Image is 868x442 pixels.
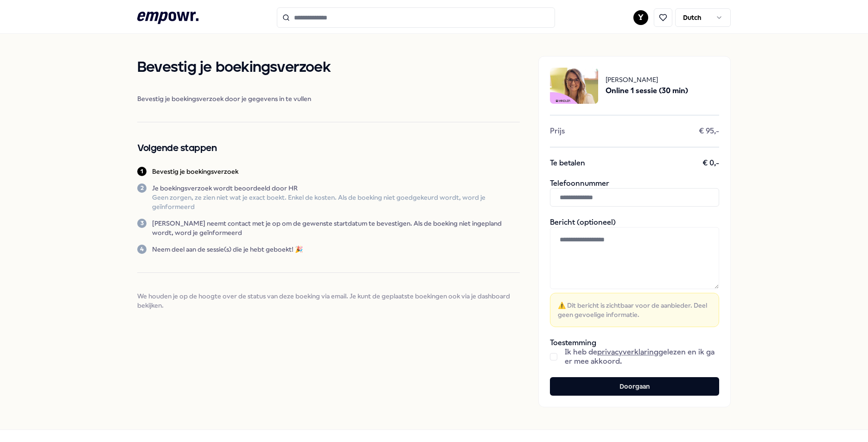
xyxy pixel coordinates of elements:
span: Bevestig je boekingsverzoek door je gegevens in te vullen [137,94,520,103]
span: Te betalen [550,158,585,168]
span: Ik heb de gelezen en ik ga er mee akkoord. [565,347,719,366]
p: Je boekingsverzoek wordt beoordeeld door HR [152,183,520,193]
button: Y [633,10,648,25]
span: Online 1 sessie (30 min) [606,85,688,97]
div: 1 [137,167,147,176]
span: € 95,- [699,126,719,136]
div: Bericht (optioneel) [550,218,719,327]
span: We houden je op de hoogte over de status van deze boeking via email. Je kunt de geplaatste boekin... [137,291,520,310]
div: 3 [137,219,147,228]
div: 4 [137,245,147,254]
img: package image [550,68,598,104]
p: [PERSON_NAME] neemt contact met je op om de gewenste startdatum te bevestigen. Als de boeking nie... [152,219,520,237]
span: € 0,- [702,158,719,168]
h1: Bevestig je boekingsverzoek [137,56,520,79]
input: Search for products, categories or subcategories [277,7,555,28]
div: Telefoonnummer [550,179,719,207]
a: privacyverklaring [597,347,658,356]
span: [PERSON_NAME] [606,75,688,85]
div: Toestemming [550,338,719,366]
p: Neem deel aan de sessie(s) die je hebt geboekt! 🎉 [152,245,303,254]
span: Prijs [550,126,565,136]
p: Geen zorgen, ze zien niet wat je exact boekt. Enkel de kosten. Als de boeking niet goedgekeurd wo... [152,193,520,211]
div: 2 [137,183,147,193]
p: Bevestig je boekingsverzoek [152,167,238,176]
h2: Volgende stappen [137,141,520,156]
span: ⚠️ Dit bericht is zichtbaar voor de aanbieder. Deel geen gevoelige informatie. [558,301,711,319]
button: Doorgaan [550,377,719,396]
